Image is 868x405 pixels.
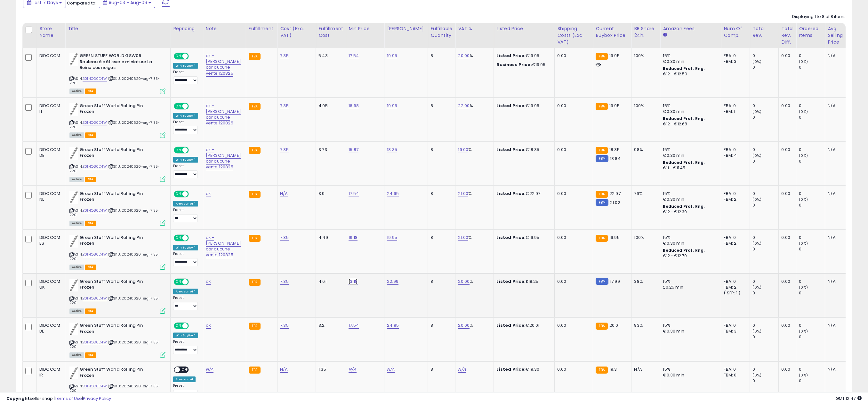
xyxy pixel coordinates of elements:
div: Preset: [173,70,198,84]
div: 15% [663,279,716,284]
a: 17.54 [349,190,359,197]
small: (0%) [752,59,761,64]
div: Preset: [173,296,198,310]
div: FBA: 0 [724,191,745,197]
a: 16.68 [349,103,359,109]
small: (0%) [799,285,808,290]
span: 19.95 [609,53,620,59]
div: 0.00 [557,53,588,59]
small: FBA [249,235,261,242]
b: Listed Price: [496,234,526,240]
div: DIDOCOM BE [39,323,60,334]
div: 15% [663,103,716,109]
a: B01HCG0D4W [83,296,107,301]
small: FBA [249,147,261,154]
span: 22.97 [609,190,621,197]
div: Preset: [173,120,198,134]
img: 31LW1U61hjL._SL40_.jpg [69,235,78,248]
div: ASIN: [69,191,165,225]
span: | SKU: 20240620-erg-7.35-220 [69,208,160,217]
b: Reduced Prof. Rng. [663,116,705,121]
div: FBA: 0 [724,235,745,240]
div: % [458,53,489,59]
div: €0.30 min [663,240,716,246]
div: 4.49 [318,235,341,240]
div: ASIN: [69,235,165,269]
div: 0 [799,158,825,164]
span: OFF [188,279,198,285]
img: 31LW1U61hjL._SL40_.jpg [69,103,78,116]
div: £18.25 [496,279,550,284]
div: Min Price [349,25,382,32]
a: N/A [387,366,395,373]
div: DIDOCOM IT [39,103,60,114]
div: 38% [634,279,655,284]
div: 0 [752,103,778,109]
div: €18.35 [496,147,550,153]
div: Fulfillment Cost [318,25,343,39]
div: DIDOCOM [39,53,60,59]
span: 18.84 [610,156,621,162]
div: ( SFP: 1 ) [724,290,745,296]
a: 19.95 [387,53,397,59]
b: Green Stuff World Rolling Pin Frozen [80,323,157,336]
div: €0.30 min [663,197,716,202]
div: Store Name [39,25,62,39]
span: All listings currently available for purchase on Amazon [69,89,84,94]
div: €19.95 [496,235,550,240]
div: Ordered Items [799,25,822,39]
span: 17.99 [610,278,620,284]
small: FBA [249,103,261,110]
small: FBA [596,235,607,242]
img: 31LW1U61hjL._SL40_.jpg [69,323,78,335]
small: (0%) [799,59,808,64]
small: (0%) [799,109,808,114]
div: 8 [430,53,450,59]
b: Listed Price: [496,190,526,197]
b: Reduced Prof. Rng. [663,66,705,71]
span: | SKU: 20240620-erg-7.35-220 [69,296,160,305]
div: 0.00 [557,235,588,240]
b: Listed Price: [496,103,526,109]
div: 8 [430,279,450,284]
div: 8 [430,235,450,240]
div: 0 [752,53,778,59]
img: 31LW1U61hjL._SL40_.jpg [69,279,78,291]
div: FBA: 0 [724,103,745,109]
div: N/A [828,235,849,240]
div: [PERSON_NAME] [387,25,425,32]
div: 15% [663,53,716,59]
a: N/A [349,366,356,373]
b: Listed Price: [496,322,526,328]
b: Green Stuff World Rolling Pin Frozen [80,279,157,292]
small: FBA [596,103,607,110]
div: Repricing [173,25,200,32]
img: 31LW1U61hjL._SL40_.jpg [69,191,78,204]
div: 100% [634,53,655,59]
div: 5.43 [318,53,341,59]
div: 0.00 [557,279,588,284]
span: All listings currently available for purchase on Amazon [69,132,84,138]
div: N/A [828,147,849,153]
small: FBA [249,279,261,286]
span: OFF [188,103,198,109]
div: 0.00 [781,235,791,240]
div: Amazon AI * [173,289,198,294]
div: 0 [752,191,778,197]
div: N/A [828,103,849,109]
img: 31LW1U61hjL._SL40_.jpg [69,147,78,160]
div: Amazon AI * [173,201,198,207]
span: All listings currently available for purchase on Amazon [69,177,84,182]
a: Privacy Policy [83,395,111,401]
div: FBA: 0 [724,53,745,59]
div: FBA: 0 [724,147,745,153]
div: 0 [799,235,825,240]
a: 19.00 [458,147,468,153]
a: 21.00 [458,234,468,241]
div: 0 [752,114,778,120]
div: Total Rev. Diff. [781,25,793,46]
b: Green Stuff World Rolling Pin Frozen [80,235,157,248]
span: | SKU: 20240620-erg-7.35-220 [69,120,160,130]
div: 3.73 [318,147,341,153]
a: N/A [458,366,466,373]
